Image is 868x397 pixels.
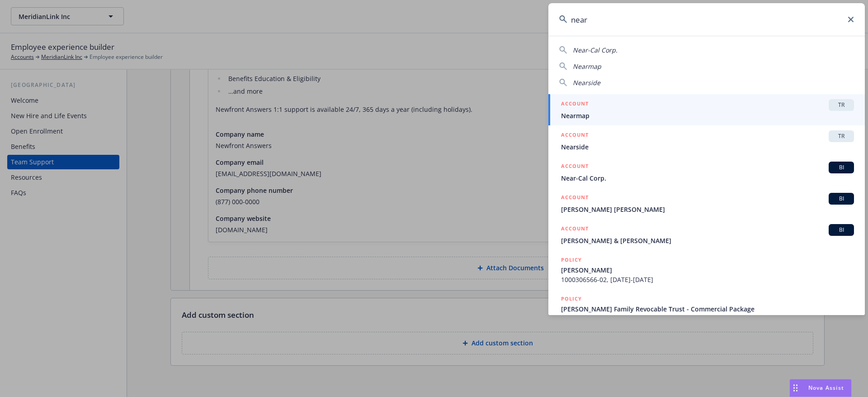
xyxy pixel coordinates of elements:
span: Nearside [561,142,854,152]
span: BI [832,163,850,172]
span: TR [832,101,850,109]
h5: ACCOUNT [561,193,589,204]
span: [PERSON_NAME] Family Revocable Trust - Commercial Package [561,304,854,314]
a: ACCOUNTBI[PERSON_NAME] [PERSON_NAME] [548,188,865,219]
span: BI [832,195,850,203]
h5: ACCOUNT [561,99,589,110]
a: ACCOUNTBI[PERSON_NAME] & [PERSON_NAME] [548,219,865,250]
span: 1000306566-02, [DATE]-[DATE] [561,275,854,284]
a: POLICY[PERSON_NAME]1000306566-02, [DATE]-[DATE] [548,250,865,289]
span: Near-Cal Corp. [561,173,854,183]
a: POLICY[PERSON_NAME] Family Revocable Trust - Commercial Package[PHONE_NUMBER], [DATE]-[DATE] [548,289,865,328]
span: Nova Assist [808,384,844,392]
span: Near-Cal Corp. [573,46,618,54]
span: Nearside [573,78,600,87]
a: ACCOUNTTRNearside [548,125,865,157]
button: Nova Assist [789,379,852,397]
h5: ACCOUNT [561,224,589,235]
span: Nearmap [561,111,854,120]
h5: POLICY [561,294,582,303]
input: Search... [548,3,865,36]
a: ACCOUNTTRNearmap [548,94,865,125]
span: Nearmap [573,62,601,71]
span: TR [832,132,850,140]
h5: ACCOUNT [561,130,589,141]
h5: ACCOUNT [561,162,589,172]
h5: POLICY [561,255,582,264]
span: BI [832,226,850,234]
div: Drag to move [790,379,801,397]
a: ACCOUNTBINear-Cal Corp. [548,157,865,188]
span: [PERSON_NAME] & [PERSON_NAME] [561,236,854,245]
span: [PERSON_NAME] [561,265,854,275]
span: [PERSON_NAME] [PERSON_NAME] [561,205,854,214]
span: [PHONE_NUMBER], [DATE]-[DATE] [561,314,854,323]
